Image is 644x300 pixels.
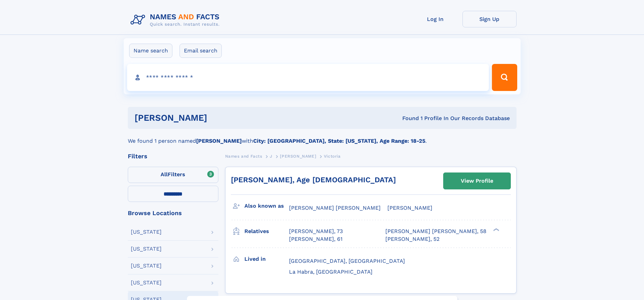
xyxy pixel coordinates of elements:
[135,114,305,122] h1: [PERSON_NAME]
[461,173,493,189] div: View Profile
[289,269,373,275] span: La Habra, [GEOGRAPHIC_DATA]
[196,138,242,144] b: [PERSON_NAME]
[492,64,517,91] button: Search Button
[131,246,162,252] div: [US_STATE]
[244,226,289,237] h3: Relatives
[289,235,342,243] a: [PERSON_NAME], 61
[244,253,289,265] h3: Lived in
[492,228,500,232] div: ❯
[161,171,168,178] span: All
[128,11,225,29] img: Logo Names and Facts
[270,154,272,159] span: J
[385,235,439,243] a: [PERSON_NAME], 52
[128,167,218,183] label: Filters
[324,154,341,159] span: Victoria
[180,44,222,58] label: Email search
[244,200,289,212] h3: Also known as
[131,229,162,235] div: [US_STATE]
[127,64,489,91] input: search input
[387,205,432,211] span: [PERSON_NAME]
[305,115,510,122] div: Found 1 Profile In Our Records Database
[462,11,517,27] a: Sign Up
[289,258,405,264] span: [GEOGRAPHIC_DATA], [GEOGRAPHIC_DATA]
[129,44,172,58] label: Name search
[289,205,381,211] span: [PERSON_NAME] [PERSON_NAME]
[231,176,396,184] a: [PERSON_NAME], Age [DEMOGRAPHIC_DATA]
[128,210,218,216] div: Browse Locations
[385,228,486,235] a: [PERSON_NAME] [PERSON_NAME], 58
[253,138,425,144] b: City: [GEOGRAPHIC_DATA], State: [US_STATE], Age Range: 18-25
[131,280,162,285] div: [US_STATE]
[128,129,517,145] div: We found 1 person named with .
[408,11,462,27] a: Log In
[131,263,162,269] div: [US_STATE]
[225,152,262,160] a: Names and Facts
[444,173,510,189] a: View Profile
[280,154,316,159] span: [PERSON_NAME]
[128,153,218,159] div: Filters
[270,152,272,160] a: J
[280,152,316,160] a: [PERSON_NAME]
[289,228,343,235] a: [PERSON_NAME], 73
